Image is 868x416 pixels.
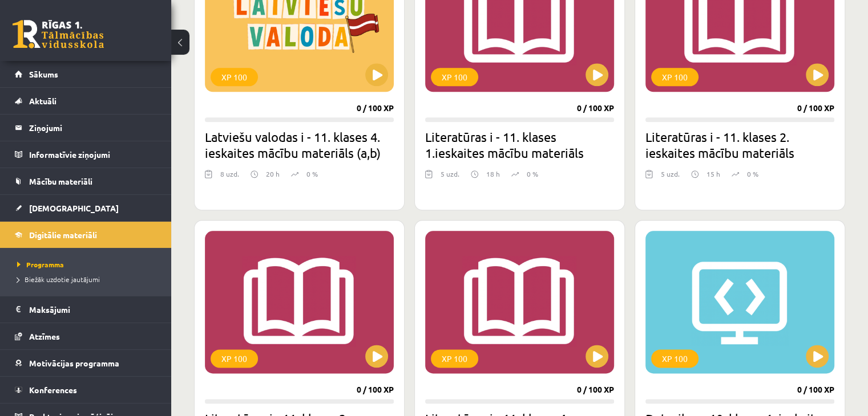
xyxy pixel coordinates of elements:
p: 0 % [527,169,538,179]
legend: Informatīvie ziņojumi [29,141,157,168]
a: Rīgas 1. Tālmācības vidusskola [13,20,104,48]
a: Ziņojumi [15,115,157,141]
p: 18 h [486,169,500,179]
span: [DEMOGRAPHIC_DATA] [29,203,119,213]
a: Motivācijas programma [15,350,157,376]
a: Mācību materiāli [15,168,157,194]
legend: Maksājumi [29,296,157,323]
a: Konferences [15,377,157,403]
h2: Literatūras i - 11. klases 1.ieskaites mācību materiāls [425,129,614,161]
p: 0 % [747,169,758,179]
div: XP 100 [211,68,258,86]
div: XP 100 [651,68,699,86]
a: Digitālie materiāli [15,222,157,248]
span: Konferences [29,385,77,395]
div: 8 uzd. [220,169,239,186]
a: Sākums [15,61,157,87]
div: XP 100 [431,68,478,86]
p: 20 h [266,169,280,179]
span: Aktuāli [29,96,56,106]
a: Informatīvie ziņojumi [15,141,157,168]
h2: Latviešu valodas i - 11. klases 4. ieskaites mācību materiāls (a,b) [205,129,394,161]
span: Motivācijas programma [29,358,119,368]
div: XP 100 [211,349,258,368]
div: 5 uzd. [661,169,680,186]
div: XP 100 [651,349,699,368]
div: 5 uzd. [441,169,459,186]
p: 15 h [706,169,720,179]
span: Digitālie materiāli [29,230,97,240]
a: Maksājumi [15,296,157,323]
a: Aktuāli [15,88,157,114]
legend: Ziņojumi [29,115,157,141]
span: Programma [17,260,64,269]
a: [DEMOGRAPHIC_DATA] [15,195,157,221]
span: Biežāk uzdotie jautājumi [17,275,100,284]
a: Biežāk uzdotie jautājumi [17,274,160,284]
span: Mācību materiāli [29,176,92,186]
a: Programma [17,259,160,270]
p: 0 % [306,169,318,179]
span: Sākums [29,69,58,79]
span: Atzīmes [29,331,60,341]
div: XP 100 [431,349,478,368]
h2: Literatūras i - 11. klases 2. ieskaites mācību materiāls [645,129,834,161]
a: Atzīmes [15,323,157,349]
